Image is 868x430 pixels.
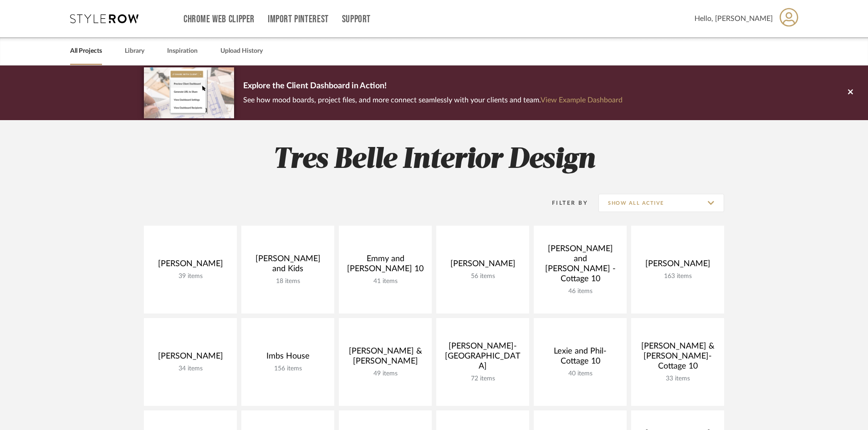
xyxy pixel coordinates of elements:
div: Imbs House [249,351,327,365]
p: See how mood boards, project files, and more connect seamlessly with your clients and team. [243,94,623,106]
a: Support [342,15,371,23]
div: Lexie and Phil-Cottage 10 [541,346,619,370]
a: Chrome Web Clipper [184,15,255,23]
p: Explore the Client Dashboard in Action! [243,79,623,94]
span: Hello, [PERSON_NAME] [694,13,773,24]
div: [PERSON_NAME] [444,259,522,273]
div: 156 items [249,365,327,373]
div: 39 items [151,273,230,280]
a: All Projects [70,45,102,57]
a: View Example Dashboard [541,96,623,104]
div: [PERSON_NAME] and [PERSON_NAME] -Cottage 10 [541,244,619,288]
img: d5d033c5-7b12-40c2-a960-1ecee1989c38.png [144,67,234,118]
div: 34 items [151,365,230,373]
div: 72 items [444,375,522,383]
div: [PERSON_NAME] and Kids [249,254,327,278]
a: Library [125,45,144,57]
div: Filter By [540,198,588,207]
div: Emmy and [PERSON_NAME] 10 [346,254,424,278]
a: Import Pinterest [268,15,329,23]
div: 40 items [541,370,619,378]
div: 33 items [638,375,717,383]
div: [PERSON_NAME] [151,351,230,365]
div: 18 items [249,278,327,285]
div: 41 items [346,278,424,285]
div: [PERSON_NAME] [638,259,717,273]
div: [PERSON_NAME]- [GEOGRAPHIC_DATA] [444,341,522,375]
div: 46 items [541,288,619,295]
a: Upload History [220,45,263,57]
div: 56 items [444,273,522,280]
div: 163 items [638,273,717,280]
div: [PERSON_NAME] & [PERSON_NAME] [346,346,424,370]
a: Inspiration [167,45,198,57]
div: [PERSON_NAME] [151,259,230,273]
div: 49 items [346,370,424,378]
h2: Tres Belle Interior Design [106,143,762,177]
div: [PERSON_NAME] & [PERSON_NAME]-Cottage 10 [638,341,717,375]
